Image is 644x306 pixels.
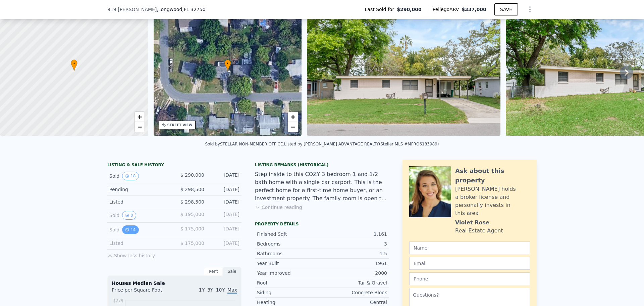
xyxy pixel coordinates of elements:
[255,162,389,168] div: Listing Remarks (Historical)
[137,113,142,121] span: +
[180,199,204,205] span: $ 298,500
[109,211,169,220] div: Sold
[322,250,387,257] div: 1.5
[255,170,389,203] div: Step inside to this COZY 3 bedroom 1 and 1/2 bath home with a single car carport. This is the per...
[180,172,204,178] span: $ 290,000
[257,270,322,276] div: Year Improved
[109,199,169,205] div: Listed
[109,240,169,247] div: Listed
[409,242,530,254] input: Name
[291,113,295,121] span: +
[205,142,284,146] div: Sold by STELLAR NON-MEMBER OFFICE .
[167,123,193,128] div: STREET VIEW
[433,6,462,13] span: Pellego ARV
[122,225,139,234] button: View historical data
[71,59,77,71] div: •
[409,257,530,270] input: Email
[284,142,439,146] div: Listed by [PERSON_NAME] ADVANTAGE REALTY (Stellar MLS #MFRO6183989)
[210,199,239,205] div: [DATE]
[224,59,231,71] div: •
[322,241,387,247] div: 3
[455,219,489,227] div: Violet Rose
[180,226,204,231] span: $ 175,000
[112,280,237,287] div: Houses Median Sale
[255,204,302,211] button: Continue reading
[112,287,174,297] div: Price per Square Foot
[455,227,503,235] div: Real Estate Agent
[322,279,387,286] div: Tar & Gravel
[182,7,205,12] span: , FL 32750
[397,6,422,13] span: $290,000
[199,287,205,293] span: 1Y
[204,267,223,276] div: Rent
[227,287,237,294] span: Max
[122,172,139,180] button: View historical data
[462,7,486,12] span: $337,000
[494,3,518,15] button: SAVE
[455,185,530,217] div: [PERSON_NAME] holds a broker license and personally invests in this area
[107,6,157,13] span: 919 [PERSON_NAME]
[122,211,136,220] button: View historical data
[257,231,322,237] div: Finished Sqft
[135,122,145,132] a: Zoom out
[409,272,530,285] input: Phone
[180,241,204,246] span: $ 175,000
[257,260,322,267] div: Year Built
[257,250,322,257] div: Bathrooms
[180,212,204,217] span: $ 195,000
[210,172,239,180] div: [DATE]
[210,186,239,193] div: [DATE]
[210,225,239,234] div: [DATE]
[322,231,387,237] div: 1,161
[216,287,225,293] span: 10Y
[257,279,322,286] div: Roof
[224,60,231,67] span: •
[322,289,387,296] div: Concrete Block
[365,6,397,13] span: Last Sold for
[257,299,322,306] div: Heating
[223,267,241,276] div: Sale
[109,225,169,234] div: Sold
[288,112,298,122] a: Zoom in
[107,162,241,169] div: LISTING & SALE HISTORY
[322,270,387,276] div: 2000
[210,240,239,247] div: [DATE]
[257,289,322,296] div: Siding
[137,123,142,131] span: −
[157,6,205,13] span: , Longwood
[455,166,530,185] div: Ask about this property
[322,260,387,267] div: 1961
[291,123,295,131] span: −
[180,187,204,192] span: $ 298,500
[523,3,537,16] button: Show Options
[257,241,322,247] div: Bedrooms
[71,60,77,67] span: •
[135,112,145,122] a: Zoom in
[109,172,169,180] div: Sold
[109,186,169,193] div: Pending
[255,221,389,227] div: Property details
[107,250,155,259] button: Show less history
[322,299,387,306] div: Central
[210,211,239,220] div: [DATE]
[288,122,298,132] a: Zoom out
[207,287,213,293] span: 3Y
[307,7,500,136] img: Sale: 78976379 Parcel: 21550569
[113,298,123,303] tspan: $279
